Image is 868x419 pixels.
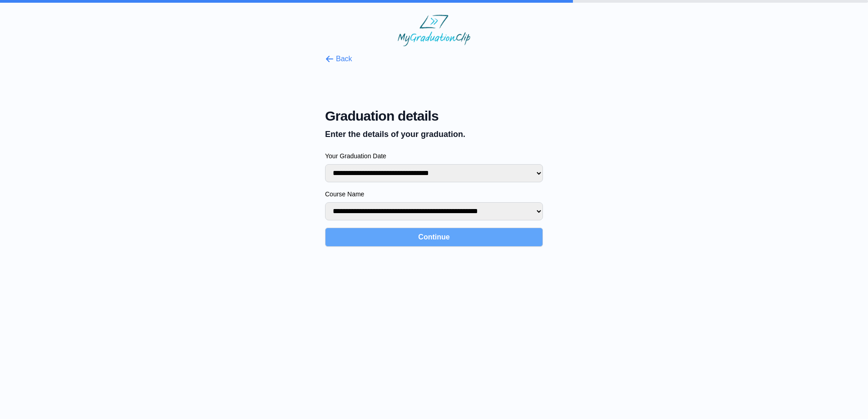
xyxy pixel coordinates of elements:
p: Enter the details of your graduation. [325,128,543,141]
label: Your Graduation Date [325,151,543,161]
button: Continue [325,228,543,247]
label: Course Name [325,190,543,199]
button: Back [325,54,352,64]
span: Graduation details [325,108,543,124]
img: MyGraduationClip [398,15,470,46]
